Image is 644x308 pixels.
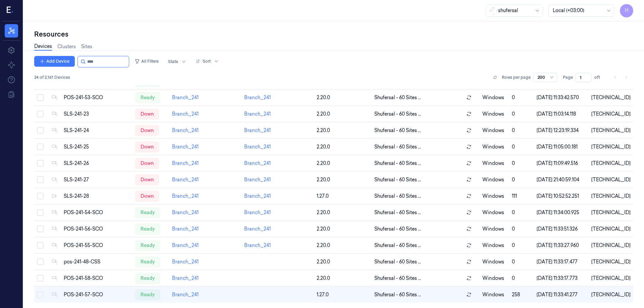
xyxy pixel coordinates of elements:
span: Page [563,74,573,80]
div: 0 [512,127,531,134]
button: Select row [37,242,44,249]
button: Select row [37,94,44,101]
span: H [620,4,633,17]
div: 1.27.0 [317,193,369,200]
a: Branch_241 [244,193,271,199]
a: Branch_241 [172,226,199,232]
p: windows [482,94,506,101]
div: [DATE] 11:05:00.181 [537,143,586,150]
div: 2.20.0 [317,258,369,265]
a: Branch_241 [244,209,271,215]
div: POS-241-57-SCO [64,291,130,298]
div: 1.27.0 [317,291,369,298]
button: Select row [37,160,44,167]
button: Select row [37,176,44,183]
a: Branch_241 [244,144,271,150]
span: Shufersal - 60 Sites ... [374,143,421,150]
p: windows [482,209,506,216]
div: down [135,158,159,169]
div: [DATE] 11:33:42.570 [537,94,586,101]
span: of 1 [594,74,605,80]
div: down [135,141,159,152]
a: Branch_241 [172,242,199,248]
span: Shufersal - 60 Sites ... [374,176,421,183]
div: SLS-241-28 [64,193,130,200]
div: 2.20.0 [317,275,369,282]
div: ready [135,207,160,218]
span: Shufersal - 60 Sites ... [374,226,421,233]
div: [TECHNICAL_ID] [591,226,631,233]
button: Select row [37,275,44,282]
div: 0 [512,160,531,167]
div: 0 [512,242,531,249]
button: Select row [37,291,44,298]
div: 2.20.0 [317,160,369,167]
div: [TECHNICAL_ID] [591,242,631,249]
div: pos-241-48-CSS [64,258,130,265]
button: Select row [37,111,44,117]
div: down [135,109,159,119]
a: Clusters [57,43,76,50]
div: [DATE] 11:34:00.925 [537,209,586,216]
div: Resources [34,29,633,39]
div: [TECHNICAL_ID] [591,94,631,101]
div: [TECHNICAL_ID] [591,111,631,118]
span: Shufersal - 60 Sites ... [374,193,421,200]
div: [DATE] 11:33:17.477 [537,258,586,265]
div: 2.20.0 [317,94,369,101]
div: [DATE] 11:09:49.516 [537,160,586,167]
div: ready [135,240,160,251]
p: windows [482,111,506,118]
div: down [135,174,159,185]
a: Branch_241 [172,144,199,150]
a: Branch_241 [172,177,199,183]
button: Select row [37,143,44,150]
a: Branch_241 [244,127,271,133]
div: [DATE] 11:33:51.326 [537,226,586,233]
p: windows [482,127,506,134]
a: Branch_241 [244,242,271,248]
div: 2.20.0 [317,111,369,118]
div: ready [135,256,160,267]
div: down [135,191,159,201]
div: SLS-241-25 [64,143,130,150]
div: 2.20.0 [317,242,369,249]
a: Branch_241 [172,160,199,166]
button: Select row [37,226,44,232]
button: Select row [37,193,44,199]
div: [TECHNICAL_ID] [591,160,631,167]
p: windows [482,176,506,183]
a: Branch_241 [172,193,199,199]
div: SLS-241-24 [64,127,130,134]
div: [DATE] 11:33:41.277 [537,291,586,298]
a: Branch_241 [172,292,199,298]
a: Branch_241 [244,226,271,232]
div: down [135,125,159,136]
div: ready [135,273,160,284]
p: windows [482,258,506,265]
div: 0 [512,143,531,150]
span: Shufersal - 60 Sites ... [374,242,421,249]
div: 0 [512,275,531,282]
div: SLS-241-23 [64,111,130,118]
div: [TECHNICAL_ID] [591,291,631,298]
button: Select row [37,209,44,216]
div: SLS-241-26 [64,160,130,167]
a: Branch_241 [172,275,199,281]
div: [DATE] 11:03:14.118 [537,111,586,118]
p: windows [482,242,506,249]
div: [TECHNICAL_ID] [591,275,631,282]
button: All Filters [132,56,161,67]
div: [DATE] 11:33:27.960 [537,242,586,249]
div: ready [135,224,160,234]
div: ready [135,289,160,300]
div: POS-241-58-SCO [64,275,130,282]
a: Branch_241 [172,127,199,133]
a: Branch_241 [244,95,271,101]
button: Select row [37,127,44,134]
span: Shufersal - 60 Sites ... [374,127,421,134]
a: Branch_241 [172,95,199,101]
div: 0 [512,209,531,216]
button: Select row [37,258,44,265]
a: Branch_241 [244,111,271,117]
